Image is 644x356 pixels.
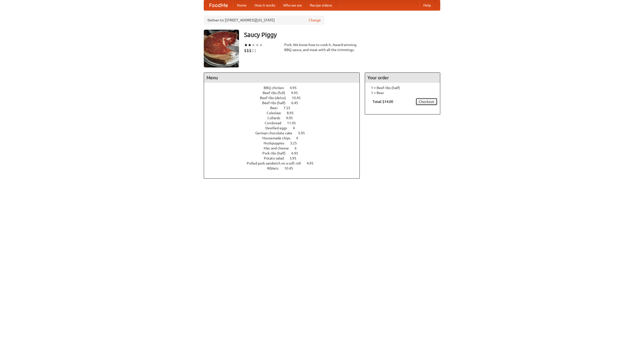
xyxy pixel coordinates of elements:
span: 7.55 [284,106,295,110]
a: Pulled pork sandwich on a soft roll 4.95 [247,161,323,165]
span: Cornbread [265,121,286,125]
a: Who we are [279,0,306,10]
a: Recipe videos [306,0,336,10]
span: 9.95 [291,91,303,95]
li: $ [247,48,249,53]
span: Mac and cheese [264,146,294,150]
a: Beef ribs (half) 6.45 [262,101,307,105]
a: Hushpuppies 3.25 [264,141,306,145]
li: ★ [248,42,252,48]
a: Housemade chips 4 [262,136,307,140]
span: 5.95 [298,131,310,135]
h3: Saucy Piggy [244,30,440,40]
span: 4.95 [290,86,302,90]
span: Devilled eggs [265,126,292,130]
li: $ [249,48,252,53]
span: 4.95 [307,161,318,165]
span: Pulled pork sandwich on a soft roll [247,161,306,165]
div: Deliver to: [STREET_ADDRESS][US_STATE] [204,16,325,25]
b: Total: $14.00 [373,100,393,104]
a: Potato salad 3.95 [264,156,306,160]
div: Pork. We know how to cook it. Award-winning BBQ sauce, and meat with all the trimmings. [284,42,360,52]
span: Beef ribs (full) [263,91,290,95]
a: Home [233,0,251,10]
span: BBQ chicken [264,86,289,90]
span: 11.45 [287,121,301,125]
span: 6.45 [291,101,303,105]
a: Mac and cheese 6 [264,146,306,150]
span: Housemade chips [262,136,295,140]
span: 10.45 [284,166,298,170]
span: 6 [295,146,302,150]
h4: Menu [204,73,359,83]
span: Coleslaw [267,111,286,115]
span: 4 [296,136,303,140]
span: Potato salad [264,156,289,160]
h4: Your order [365,73,440,83]
a: Change [309,18,321,23]
li: ★ [244,42,248,48]
span: 10.45 [292,96,306,100]
a: Coleslaw 8.95 [267,111,303,115]
span: Hushpuppies [264,141,289,145]
span: Riblets [267,166,284,170]
span: Collards [267,116,285,120]
a: Checkout [416,98,437,105]
span: Beer [270,106,283,110]
img: angular.jpg [204,30,239,67]
a: How it works [251,0,279,10]
li: $ [254,48,257,53]
span: 6.95 [291,151,303,155]
a: Pork ribs (half) 6.95 [262,151,307,155]
span: 9.95 [286,116,298,120]
li: $ [252,48,254,53]
span: 4 [293,126,300,130]
a: German chocolate cake 5.95 [255,131,314,135]
a: Beef ribs (delux) 10.45 [260,96,310,100]
a: Riblets 10.45 [267,166,302,170]
a: Help [419,0,435,10]
span: 3.95 [290,156,301,160]
a: FoodMe [204,0,233,10]
li: 1 × Beef ribs (half) [368,85,437,90]
a: Beer 7.55 [270,106,300,110]
span: 3.25 [290,141,302,145]
a: Cornbread 11.45 [265,121,305,125]
span: Pork ribs (half) [262,151,291,155]
span: Beef ribs (delux) [260,96,291,100]
a: Devilled eggs 4 [265,126,304,130]
li: $ [244,48,247,53]
a: Collards 9.95 [267,116,302,120]
span: 8.95 [287,111,299,115]
li: 1 × Beer [368,90,437,95]
a: Beef ribs (full) 9.95 [263,91,307,95]
li: ★ [252,42,255,48]
li: ★ [255,42,259,48]
span: German chocolate cake [255,131,297,135]
span: Beef ribs (half) [262,101,291,105]
li: ★ [259,42,263,48]
a: BBQ chicken 4.95 [264,86,306,90]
